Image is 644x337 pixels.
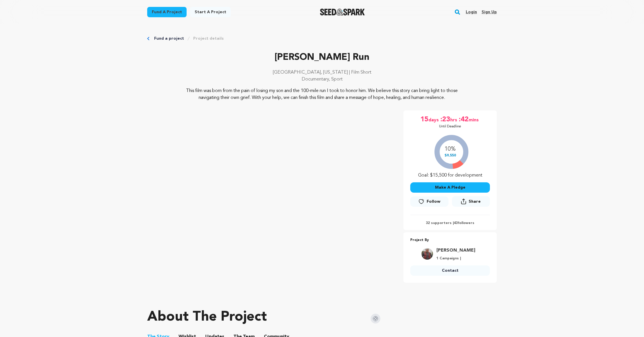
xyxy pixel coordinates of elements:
a: Project details [193,36,224,41]
p: Documentary, Sport [147,76,497,83]
span: days [428,115,440,124]
span: 43 [454,221,458,225]
a: Contact [410,265,490,276]
div: Breadcrumb [147,36,497,41]
button: Share [452,196,490,207]
p: [GEOGRAPHIC_DATA], [US_STATE] | Film Short [147,69,497,76]
span: hrs [450,115,458,124]
a: Follow [410,196,448,207]
span: :42 [458,115,469,124]
p: 1 Campaigns | [436,256,475,261]
a: Login [466,7,477,17]
a: Fund a project [147,7,187,17]
p: Project By [410,237,490,244]
img: Seed&Spark Logo Dark Mode [320,9,365,16]
span: Share [452,196,490,209]
img: Seed&Spark Instagram Icon [371,314,380,323]
span: 15 [420,115,428,124]
a: Start a project [190,7,231,17]
a: Goto Meyer Ryan profile [436,247,475,254]
p: Until Deadline [439,124,461,129]
p: 32 supporters | followers [410,221,490,225]
button: Make A Pledge [410,182,490,193]
p: [PERSON_NAME] Run [147,51,497,64]
a: Seed&Spark Homepage [320,9,365,16]
span: mins [469,115,480,124]
h1: About The Project [147,310,267,324]
img: 6ea2ead7ecf59319.jpg [421,248,433,260]
a: Fund a project [154,36,184,41]
span: Follow [427,199,440,204]
p: This film was born from the pain of losing my son and the 100-mile run I took to honor him. We be... [182,87,462,101]
span: Share [469,199,481,204]
span: :23 [440,115,450,124]
a: Sign up [482,7,497,17]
